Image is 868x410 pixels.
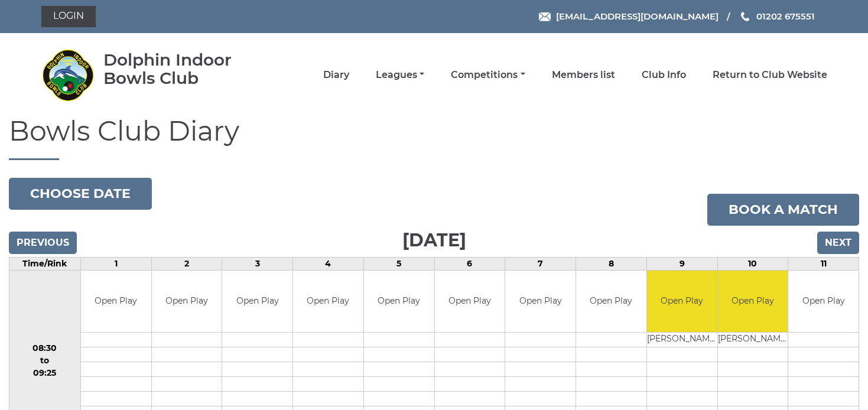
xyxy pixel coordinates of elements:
td: 5 [363,257,434,270]
img: Phone us [741,12,749,21]
td: Open Play [505,271,576,333]
button: Choose date [9,178,152,210]
td: 6 [434,257,505,270]
td: [PERSON_NAME] [647,333,717,347]
td: Time/Rink [9,257,81,270]
span: [EMAIL_ADDRESS][DOMAIN_NAME] [556,11,719,22]
a: Members list [552,69,615,82]
input: Previous [9,232,77,254]
td: 4 [293,257,364,270]
img: Email [539,12,551,21]
a: Club Info [642,69,686,82]
a: Book a match [707,194,859,226]
td: 8 [576,257,647,270]
h1: Bowls Club Diary [9,116,859,160]
td: 9 [646,257,717,270]
div: Dolphin Indoor Bowls Club [103,51,266,87]
a: Leagues [376,69,424,82]
td: Open Play [718,271,788,333]
a: Phone us 01202 675551 [739,9,815,23]
img: Dolphin Indoor Bowls Club [41,48,95,102]
td: Open Play [364,271,434,333]
span: 01202 675551 [756,11,815,22]
td: 1 [80,257,151,270]
a: Login [41,6,96,27]
a: Return to Club Website [713,69,827,82]
td: 11 [788,257,859,270]
td: 10 [717,257,788,270]
td: Open Play [435,271,505,333]
td: Open Play [152,271,222,333]
td: 7 [505,257,576,270]
a: Diary [323,69,349,82]
td: 2 [151,257,222,270]
td: Open Play [576,271,646,333]
td: Open Play [293,271,363,333]
a: Email [EMAIL_ADDRESS][DOMAIN_NAME] [539,9,719,23]
td: Open Play [788,271,859,333]
td: Open Play [222,271,292,333]
a: Competitions [451,69,525,82]
td: [PERSON_NAME] [718,333,788,347]
td: 3 [222,257,293,270]
td: Open Play [647,271,717,333]
input: Next [817,232,859,254]
td: Open Play [81,271,151,333]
